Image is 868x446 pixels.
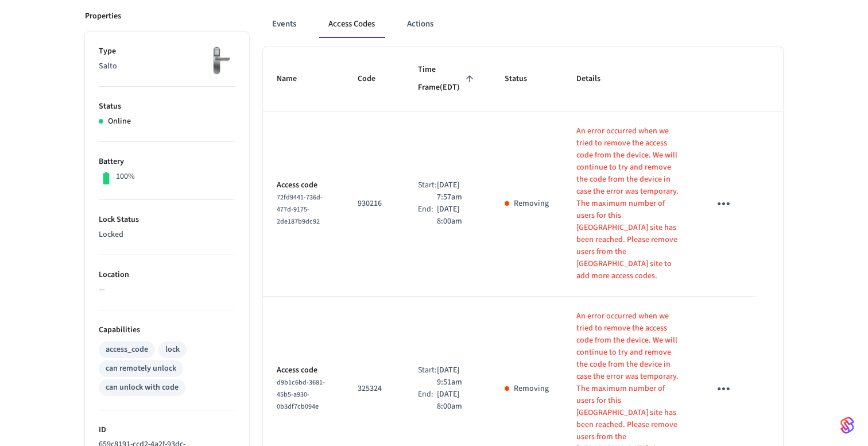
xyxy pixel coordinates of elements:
[108,116,131,128] p: Online
[514,198,549,210] p: Removing
[358,198,390,210] p: 930216
[99,214,235,226] p: Lock Status
[277,70,312,88] span: Name
[437,364,476,389] p: [DATE] 9:51am
[277,378,325,412] span: d9b1c6bd-3681-45b5-a930-0b3df7cb094e
[576,70,615,88] span: Details
[319,10,384,38] button: Access Codes
[437,179,476,203] p: [DATE] 7:57am
[85,10,121,22] p: Properties
[398,10,443,38] button: Actions
[514,383,549,395] p: Removing
[263,10,305,38] button: Events
[99,284,235,296] p: —
[99,101,235,113] p: Status
[840,416,854,435] img: SeamLogoGradient.69752ec5.svg
[99,424,235,436] p: ID
[418,179,437,203] div: Start:
[106,382,179,394] div: can unlock with code
[277,179,330,191] p: Access code
[418,389,437,413] div: End:
[418,61,477,97] span: Time Frame(EDT)
[99,156,235,168] p: Battery
[576,125,683,198] p: An error occurred when we tried to remove the access code from the device. We will continue to tr...
[358,70,390,88] span: Code
[99,45,235,57] p: Type
[263,10,783,38] div: ant example
[576,310,683,383] p: An error occurred when we tried to remove the access code from the device. We will continue to tr...
[437,389,476,413] p: [DATE] 8:00am
[437,203,476,228] p: [DATE] 8:00am
[116,171,135,183] p: 100%
[106,363,176,375] div: can remotely unlock
[418,203,437,228] div: End:
[99,229,235,241] p: Locked
[99,269,235,281] p: Location
[99,324,235,336] p: Capabilities
[505,70,542,88] span: Status
[418,364,437,389] div: Start:
[358,383,390,395] p: 325324
[576,198,683,282] p: The maximum number of users for this [GEOGRAPHIC_DATA] site has been reached. Please remove users...
[207,45,235,76] img: salto_escutcheon_pin
[277,364,330,376] p: Access code
[277,193,323,226] span: 72fd9441-736d-477d-9175-2de187b9dc92
[99,60,235,72] p: Salto
[165,344,180,356] div: lock
[106,344,148,356] div: access_code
